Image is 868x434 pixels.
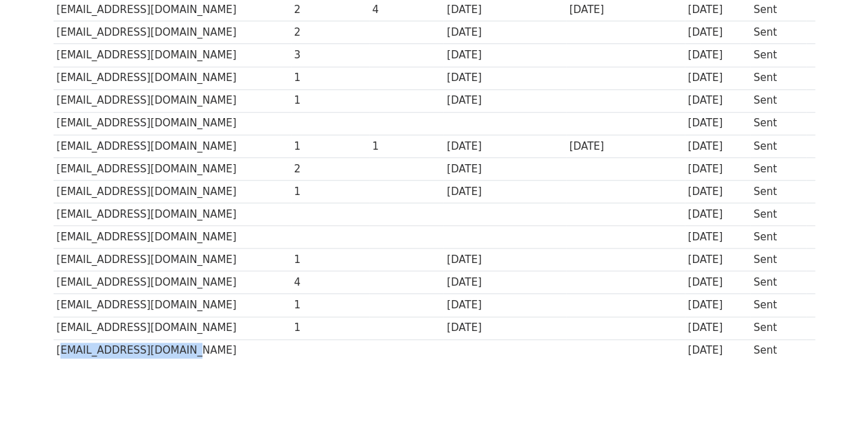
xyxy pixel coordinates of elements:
div: 4 [294,275,365,290]
td: [EMAIL_ADDRESS][DOMAIN_NAME] [54,44,291,67]
td: Sent [750,112,806,135]
div: [DATE] [688,252,747,268]
td: [EMAIL_ADDRESS][DOMAIN_NAME] [54,294,291,317]
td: [EMAIL_ADDRESS][DOMAIN_NAME] [54,226,291,249]
td: Sent [750,203,806,226]
div: [DATE] [688,207,747,222]
div: 1 [294,252,365,268]
div: 2 [294,161,365,177]
div: [DATE] [569,2,681,18]
div: [DATE] [688,343,747,358]
div: [DATE] [688,184,747,200]
div: 1 [294,297,365,313]
td: Sent [750,135,806,157]
td: [EMAIL_ADDRESS][DOMAIN_NAME] [54,203,291,226]
div: [DATE] [447,2,563,18]
td: Sent [750,226,806,249]
div: [DATE] [688,93,747,108]
div: [DATE] [688,275,747,290]
td: Sent [750,44,806,67]
div: [DATE] [688,161,747,177]
div: 1 [294,320,365,336]
div: [DATE] [447,93,563,108]
div: 4 [372,2,440,18]
td: Sent [750,180,806,203]
div: [DATE] [447,70,563,86]
td: Sent [750,67,806,89]
div: 2 [294,2,365,18]
td: Sent [750,89,806,112]
div: [DATE] [688,139,747,155]
td: [EMAIL_ADDRESS][DOMAIN_NAME] [54,67,291,89]
td: [EMAIL_ADDRESS][DOMAIN_NAME] [54,180,291,203]
td: Sent [750,21,806,44]
td: Sent [750,157,806,180]
div: [DATE] [447,161,563,177]
div: [DATE] [447,252,563,268]
div: [DATE] [688,2,747,18]
div: [DATE] [447,25,563,41]
td: [EMAIL_ADDRESS][DOMAIN_NAME] [54,271,291,294]
div: [DATE] [688,47,747,63]
div: [DATE] [447,275,563,290]
td: [EMAIL_ADDRESS][DOMAIN_NAME] [54,317,291,339]
div: [DATE] [447,184,563,200]
td: Sent [750,294,806,317]
div: [DATE] [688,70,747,86]
td: [EMAIL_ADDRESS][DOMAIN_NAME] [54,89,291,112]
td: [EMAIL_ADDRESS][DOMAIN_NAME] [54,339,291,362]
div: [DATE] [447,297,563,313]
td: [EMAIL_ADDRESS][DOMAIN_NAME] [54,135,291,157]
div: [DATE] [447,139,563,155]
div: 1 [372,139,440,155]
div: [DATE] [688,25,747,41]
td: Sent [750,339,806,362]
div: [DATE] [447,47,563,63]
td: [EMAIL_ADDRESS][DOMAIN_NAME] [54,249,291,271]
td: Sent [750,271,806,294]
div: 1 [294,184,365,200]
div: [DATE] [688,297,747,313]
td: [EMAIL_ADDRESS][DOMAIN_NAME] [54,21,291,44]
div: [DATE] [688,115,747,131]
td: [EMAIL_ADDRESS][DOMAIN_NAME] [54,157,291,180]
td: [EMAIL_ADDRESS][DOMAIN_NAME] [54,112,291,135]
div: [DATE] [688,320,747,336]
iframe: Chat Widget [799,368,868,434]
div: 2 [294,25,365,41]
td: Sent [750,317,806,339]
div: [DATE] [569,139,681,155]
div: 1 [294,70,365,86]
div: 3 [294,47,365,63]
div: [DATE] [447,320,563,336]
td: Sent [750,249,806,271]
div: 1 [294,93,365,108]
div: [DATE] [688,229,747,245]
div: 1 [294,139,365,155]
